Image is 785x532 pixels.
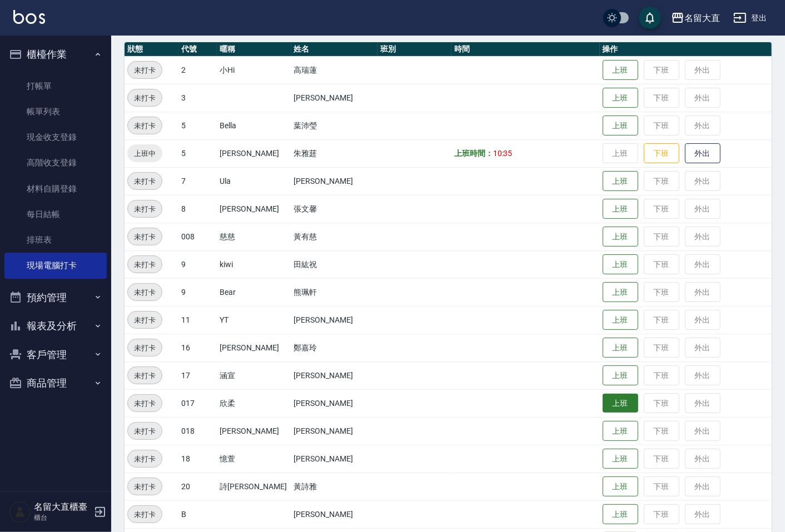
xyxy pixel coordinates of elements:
[217,223,291,250] td: 慈慈
[178,445,217,473] td: 18
[178,56,217,84] td: 2
[4,283,107,312] button: 預約管理
[603,449,638,469] button: 上班
[178,417,217,445] td: 018
[178,389,217,417] td: 017
[603,199,638,219] button: 上班
[291,139,377,167] td: 朱雅莛
[217,112,291,139] td: Bella
[603,88,638,108] button: 上班
[217,278,291,306] td: Bear
[178,500,217,528] td: B
[291,223,377,250] td: 黃有慈
[128,509,162,520] span: 未打卡
[217,250,291,278] td: kiwi
[217,306,291,334] td: YT
[217,167,291,195] td: Ula
[291,56,377,84] td: 高瑞蓮
[217,42,291,57] th: 暱稱
[639,7,661,29] button: save
[603,365,638,386] button: 上班
[178,84,217,112] td: 3
[128,342,162,354] span: 未打卡
[217,445,291,473] td: 憶萱
[4,369,107,398] button: 商品管理
[178,167,217,195] td: 7
[4,124,107,150] a: 現金收支登錄
[128,425,162,437] span: 未打卡
[291,278,377,306] td: 熊珮軒
[178,362,217,389] td: 17
[291,112,377,139] td: 葉沛瑩
[128,481,162,493] span: 未打卡
[178,278,217,306] td: 9
[291,195,377,223] td: 張文馨
[217,334,291,362] td: [PERSON_NAME]
[178,334,217,362] td: 16
[684,11,720,25] div: 名留大直
[291,445,377,473] td: [PERSON_NAME]
[217,56,291,84] td: 小Hi
[291,417,377,445] td: [PERSON_NAME]
[178,139,217,167] td: 5
[291,473,377,500] td: 黃詩雅
[4,202,107,227] a: 每日結帳
[178,223,217,250] td: 008
[128,175,162,187] span: 未打卡
[291,84,377,112] td: [PERSON_NAME]
[128,287,162,298] span: 未打卡
[600,42,772,57] th: 操作
[4,150,107,175] a: 高階收支登錄
[603,421,638,441] button: 上班
[128,259,162,270] span: 未打卡
[644,143,679,164] button: 下班
[291,362,377,389] td: [PERSON_NAME]
[291,389,377,417] td: [PERSON_NAME]
[451,42,600,57] th: 時間
[603,60,638,81] button: 上班
[4,340,107,369] button: 客戶管理
[128,453,162,465] span: 未打卡
[4,312,107,340] button: 報表及分析
[13,10,45,24] img: Logo
[128,64,162,76] span: 未打卡
[4,253,107,278] a: 現場電腦打卡
[217,362,291,389] td: 涵宣
[603,338,638,358] button: 上班
[603,227,638,247] button: 上班
[291,306,377,334] td: [PERSON_NAME]
[291,334,377,362] td: 鄭嘉玲
[9,501,31,523] img: Person
[217,389,291,417] td: 欣柔
[128,203,162,215] span: 未打卡
[217,473,291,500] td: 詩[PERSON_NAME]
[4,99,107,124] a: 帳單列表
[603,116,638,136] button: 上班
[454,149,493,158] b: 上班時間：
[178,195,217,223] td: 8
[178,306,217,334] td: 11
[291,500,377,528] td: [PERSON_NAME]
[178,473,217,500] td: 20
[4,176,107,202] a: 材料自購登錄
[128,314,162,326] span: 未打卡
[128,120,162,132] span: 未打卡
[34,501,91,513] h5: 名留大直櫃臺
[291,250,377,278] td: 田紘祝
[603,254,638,275] button: 上班
[128,370,162,382] span: 未打卡
[178,112,217,139] td: 5
[667,7,724,29] button: 名留大直
[603,476,638,497] button: 上班
[34,513,91,523] p: 櫃台
[603,282,638,303] button: 上班
[128,92,162,104] span: 未打卡
[603,310,638,330] button: 上班
[4,73,107,99] a: 打帳單
[217,139,291,167] td: [PERSON_NAME]
[291,167,377,195] td: [PERSON_NAME]
[217,195,291,223] td: [PERSON_NAME]
[729,8,772,28] button: 登出
[685,143,721,164] button: 外出
[217,417,291,445] td: [PERSON_NAME]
